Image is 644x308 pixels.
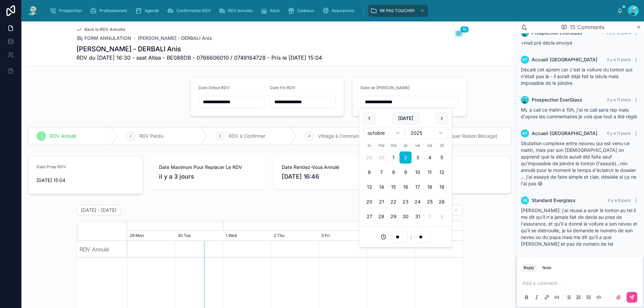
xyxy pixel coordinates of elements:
[399,142,412,149] th: jeudi
[368,5,428,17] a: NE PAS TOUCHER
[412,181,424,193] button: vendredi 17 octobre 2025
[159,164,258,171] span: Date Maximum Pour Replacer Le RDV
[412,210,424,223] button: vendredi 31 octobre 2025
[271,231,319,241] div: 2 Thu
[223,231,271,241] div: 1 Wed
[436,196,448,208] button: dimanche 26 octobre 2025
[424,196,436,208] button: samedi 25 octobre 2025
[424,151,436,164] button: samedi 4 octobre 2025
[88,5,132,17] a: Professionnels
[387,181,399,193] button: mercredi 15 octobre 2025
[318,133,366,139] span: Vitrage à Commander
[76,35,131,42] a: FORM ANNULATION
[436,210,448,223] button: dimanche 2 novembre 2025
[50,133,76,139] span: RDV Annulé
[76,44,322,54] h1: [PERSON_NAME] - DERBALI Anis
[363,142,375,149] th: lundi
[363,166,375,178] button: lundi 6 octobre 2025
[81,207,116,213] h2: [DATE] - [DATE]
[228,8,253,13] span: RDV Annulés
[521,40,572,46] span: +mail pré décla envoyé
[532,56,597,63] span: Accueil [GEOGRAPHIC_DATA]
[399,166,412,178] button: jeudi 9 octobre 2025
[363,231,448,243] div: :
[460,26,469,33] span: 15
[319,231,367,241] div: 3 Fri
[41,133,42,139] span: 1
[286,5,319,17] a: Cadeaux
[375,166,387,178] button: mardi 7 octobre 2025
[521,140,636,186] span: Situtation complexe entre neuveu qui est venu ce matin, mais par son [DEMOGRAPHIC_DATA] on appren...
[532,130,597,137] span: Accueil [GEOGRAPHIC_DATA]
[532,97,582,103] span: Prospection EverGlass
[127,231,175,241] div: 29 Mon
[607,57,631,62] span: Il y a 11 jours
[199,85,230,90] span: Date Début RDV
[542,265,551,270] div: Note
[176,8,211,13] span: Confirmation RDV
[399,151,412,164] button: jeudi 2 octobre 2025, selected
[521,264,537,272] button: Reply
[332,8,354,13] span: Assurances
[387,196,399,208] button: mercredi 22 octobre 2025
[412,151,424,164] button: vendredi 3 octobre 2025
[375,151,387,164] button: Today, mardi 30 septembre 2025
[37,164,66,169] span: Date Prise RDV
[522,57,528,62] span: AT
[59,8,82,13] span: Prospection
[363,181,375,193] button: lundi 13 octobre 2025
[85,35,131,42] span: FORM ANNULATION
[387,142,399,149] th: mercredi
[133,5,164,17] a: Agenda
[412,142,424,149] th: vendredi
[363,151,375,164] button: lundi 29 septembre 2025
[145,8,159,13] span: Agenda
[297,8,314,13] span: Cadeaux
[219,133,221,139] span: 3
[532,197,576,204] span: Standard Everglass
[76,27,125,32] a: Back to RDV Annulés
[159,172,194,181] p: il y a 3 jours
[570,23,604,31] span: 15 Comments
[436,142,448,149] th: dimanche
[229,133,265,139] span: RDV à Confirmer
[308,133,311,139] span: 4
[270,85,296,90] span: Date Fin RDV
[521,207,637,247] span: [PERSON_NAME]: j'ai réussi a avoir le tonton au tel il me dit qu'il n'a jamais fait de decla au p...
[139,133,163,139] span: RDV Perdu
[436,151,448,164] button: dimanche 5 octobre 2025
[387,210,399,223] button: mercredi 29 octobre 2025
[77,241,127,258] div: RDV Annulé
[375,210,387,223] button: mardi 28 octobre 2025
[361,85,410,90] span: Date de [PERSON_NAME]
[436,166,448,178] button: dimanche 12 octobre 2025
[608,198,631,203] span: Il y a 6 jours
[363,142,448,223] table: octobre 2025
[521,67,632,86] span: Décalé cet aprem car c'est la voiture du tonton qui n'était pas là - il aurait déjà fait la décla...
[85,27,125,32] span: Back to RDV Annulés
[44,3,617,18] div: scrollable content
[521,107,637,119] span: ML a call ce matin à 10h, j'ai re call sans rep mais d'apres les commentaires je vois que tout a ...
[436,181,448,193] button: dimanche 19 octobre 2025
[387,166,399,178] button: mercredi 8 octobre 2025
[387,151,399,164] button: mercredi 1 octobre 2025
[407,133,497,139] span: Dossier Bloqué (Indiquer Raison Blocage)
[424,142,436,149] th: samedi
[363,196,375,208] button: lundi 20 octobre 2025
[607,131,631,136] span: Il y a 11 jours
[375,196,387,208] button: mardi 21 octobre 2025
[412,196,424,208] button: vendredi 24 octobre 2025
[392,112,419,124] button: [DATE]
[48,5,87,17] a: Prospection
[76,54,322,62] span: RDV du [DATE] 16:30 - seat Altea - BE088DB - 0766606010 / 0749164728 - Pris le [DATE] 15:04
[165,5,215,17] a: Confirmation RDV
[138,35,212,42] a: [PERSON_NAME] - DERBALI Anis
[270,8,280,13] span: Rack
[27,5,39,16] img: App logo
[522,131,528,136] span: AT
[37,177,135,184] span: [DATE] 15:04
[412,166,424,178] button: vendredi 10 octobre 2025
[259,5,284,17] a: Rack
[607,97,631,102] span: Il y a 11 jours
